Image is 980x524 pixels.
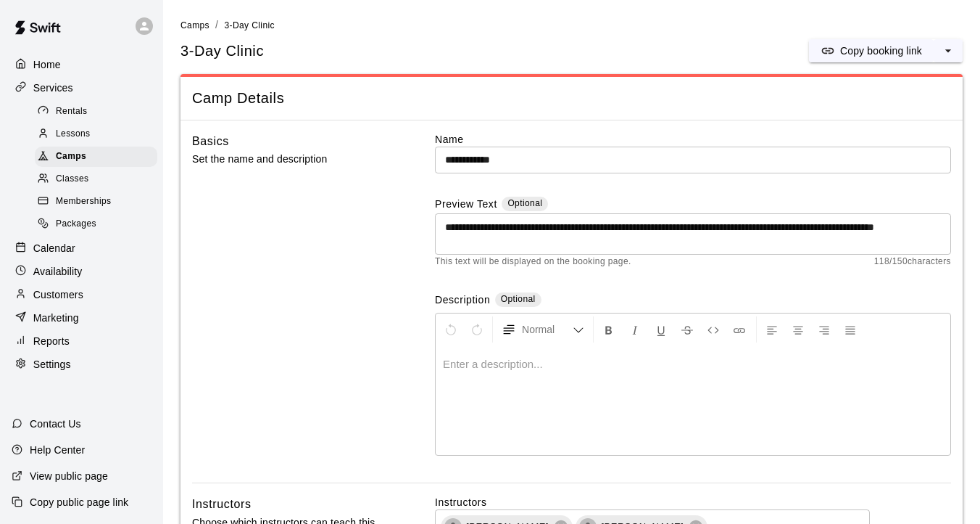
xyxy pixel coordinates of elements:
[30,469,108,483] p: View public page
[727,316,752,343] button: Insert Link
[522,322,573,337] span: Normal
[56,172,88,187] span: Classes
[35,191,163,213] a: Memberships
[35,213,163,236] a: Packages
[12,330,151,352] a: Reports
[35,168,163,191] a: Classes
[12,353,151,375] a: Settings
[435,255,631,269] span: This text will be displayed on the booking page.
[35,214,157,234] div: Packages
[701,316,726,343] button: Insert Code
[35,147,157,167] div: Camps
[192,132,229,151] h6: Basics
[56,217,96,232] span: Packages
[33,57,61,72] p: Home
[507,198,542,208] span: Optional
[934,39,963,62] button: select merge strategy
[56,127,91,142] span: Lessons
[12,284,151,306] a: Customers
[623,316,647,343] button: Format Italics
[215,17,218,33] li: /
[33,311,79,325] p: Marketing
[35,124,157,144] div: Lessons
[35,169,157,189] div: Classes
[501,294,536,304] span: Optional
[192,495,252,514] h6: Instructors
[439,316,463,343] button: Undo
[35,123,163,145] a: Lessons
[496,316,590,343] button: Formatting Options
[224,20,274,30] span: 3-Day Clinic
[435,197,497,213] label: Preview Text
[33,334,70,348] p: Reports
[56,150,86,164] span: Camps
[35,102,157,122] div: Rentals
[435,132,951,147] label: Name
[12,237,151,259] a: Calendar
[30,495,128,509] p: Copy public page link
[12,307,151,329] a: Marketing
[180,17,963,33] nav: breadcrumb
[192,150,389,168] p: Set the name and description
[56,195,111,209] span: Memberships
[465,316,489,343] button: Redo
[786,316,810,343] button: Center Align
[809,39,963,62] div: split button
[35,192,157,212] div: Memberships
[435,495,951,509] label: Instructors
[33,357,71,372] p: Settings
[56,105,88,119] span: Rentals
[12,54,151,75] a: Home
[30,443,85,457] p: Help Center
[874,255,951,269] span: 118 / 150 characters
[33,287,83,302] p: Customers
[33,241,75,255] p: Calendar
[12,261,151,282] a: Availability
[180,19,209,30] a: Camps
[180,41,264,61] h5: 3-Day Clinic
[33,264,83,279] p: Availability
[35,146,163,168] a: Camps
[192,89,951,108] span: Camp Details
[12,77,151,99] a: Services
[33,81,73,95] p: Services
[180,20,209,30] span: Camps
[840,44,922,58] p: Copy booking link
[435,292,490,309] label: Description
[812,316,836,343] button: Right Align
[30,417,81,431] p: Contact Us
[838,316,863,343] button: Justify Align
[675,316,699,343] button: Format Strikethrough
[649,316,673,343] button: Format Underline
[597,316,621,343] button: Format Bold
[809,39,934,62] button: Copy booking link
[35,100,163,123] a: Rentals
[760,316,784,343] button: Left Align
